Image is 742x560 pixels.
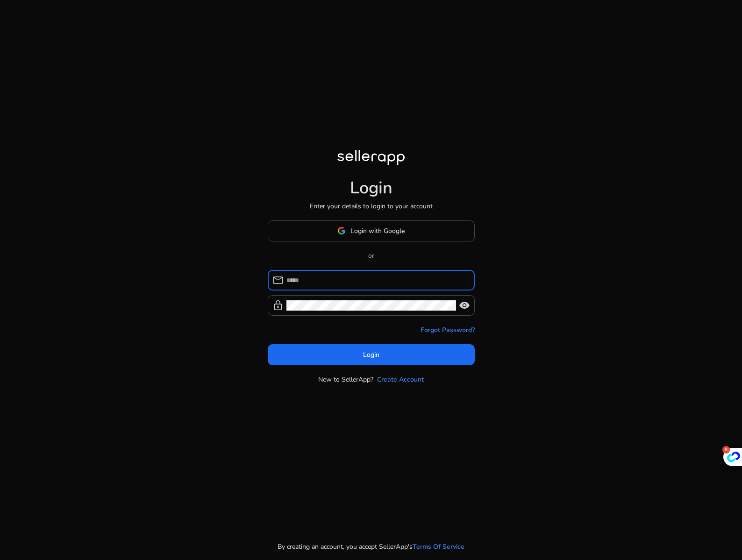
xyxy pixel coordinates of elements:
[350,226,405,236] span: Login with Google
[421,325,475,335] a: Forgot Password?
[268,220,475,241] button: Login with Google
[272,300,284,311] span: lock
[350,178,392,198] h1: Login
[268,344,475,365] button: Login
[363,350,379,360] span: Login
[377,375,424,384] a: Create Account
[459,300,470,311] span: visibility
[337,227,346,235] img: google-logo.svg
[272,275,284,286] span: mail
[413,542,464,552] a: Terms Of Service
[268,251,475,261] p: or
[318,375,373,384] p: New to SellerApp?
[310,201,433,211] p: Enter your details to login to your account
